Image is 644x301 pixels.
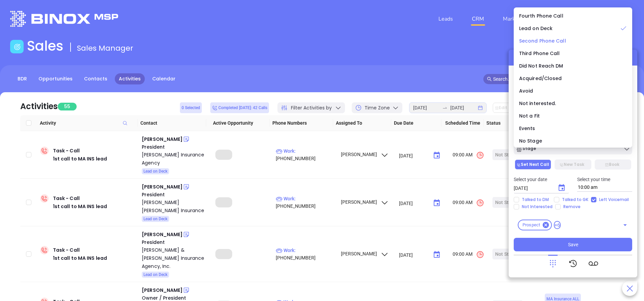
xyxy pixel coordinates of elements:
[430,149,444,162] button: Choose date, selected date is Sep 29, 2025
[53,246,107,262] div: Task - Call
[399,251,428,258] input: MM/DD/YYYY
[516,146,536,152] div: Stage
[519,37,566,44] span: Second Phone Call
[270,115,333,131] th: Phone Numbers
[554,221,561,229] span: +6
[115,73,145,84] a: Activities
[413,104,439,111] input: Start date
[399,152,428,159] input: MM/DD/YYYY
[333,115,391,131] th: Assigned To
[453,199,484,207] span: 09:00 AM
[365,104,390,111] span: Time Zone
[519,75,562,82] span: Acquired/Closed
[595,159,631,170] button: Book
[442,105,448,110] span: to
[596,197,632,202] span: Left Voicemail
[453,250,484,259] span: 09:00 AM
[53,202,107,210] div: 1st call to MA INS lead
[514,185,552,192] input: MM/DD/YYYY
[206,115,270,131] th: Active Opportunity
[441,115,484,131] th: Scheduled Time
[519,50,560,57] span: Third Phone Call
[143,271,167,278] span: Lead on Deck
[143,168,167,175] span: Lead on Deck
[555,159,591,170] button: New Task
[493,75,615,83] input: Search…
[340,199,389,205] span: [PERSON_NAME]
[10,11,118,27] img: logo
[453,151,484,159] span: 09:00 AM
[80,73,111,84] a: Contacts
[495,149,520,160] div: Not Started
[442,105,448,110] span: swap-right
[561,204,583,209] span: Remove
[53,147,107,163] div: Task - Call
[519,112,540,119] span: Not a Fit
[515,159,551,170] button: Set Next Call
[450,104,477,111] input: End date
[138,115,207,131] th: Contact
[568,241,578,248] span: Save
[340,152,389,157] span: [PERSON_NAME]
[518,220,552,230] div: Prospect
[34,73,77,84] a: Opportunities
[519,137,542,144] span: No Stage
[77,43,133,53] span: Sales Manager
[559,197,591,202] span: Talked to GK
[142,151,206,167] a: [PERSON_NAME] Insurance Agency
[495,249,520,259] div: Not Started
[519,197,552,202] span: Talked to DM
[53,155,107,163] div: 1st call to MA INS lead
[519,100,556,107] span: Not interested.
[500,12,530,26] a: Marketing
[142,230,183,239] div: [PERSON_NAME]
[276,248,296,253] span: Work :
[142,286,183,294] div: [PERSON_NAME]
[142,246,206,270] a: [PERSON_NAME] & [PERSON_NAME] Insurance Agency, Inc.
[20,100,58,112] div: Activities
[487,77,492,81] span: search
[182,104,200,111] span: 0 Selected
[276,195,334,210] p: [PHONE_NUMBER]
[148,73,180,84] a: Calendar
[430,196,444,210] button: Choose date, selected date is Sep 29, 2025
[142,183,183,191] div: [PERSON_NAME]
[519,25,553,32] span: Lead on Deck
[519,12,563,19] span: Fourth Phone Call
[555,181,568,195] button: Choose date, selected date is Oct 3, 2025
[495,197,520,208] div: Not Started
[518,222,544,228] span: Prospect
[519,204,555,209] span: Not Interested
[519,125,535,132] span: Events
[143,215,167,223] span: Lead on Deck
[484,115,531,131] th: Status
[399,200,428,206] input: MM/DD/YYYY
[340,251,389,256] span: [PERSON_NAME]
[27,38,63,54] h1: Sales
[291,104,332,111] span: Filter Activities by
[276,196,296,201] span: Work :
[493,103,531,113] button: Edit Due Date
[514,144,632,154] button: Stage
[276,247,334,261] p: [PHONE_NUMBER]
[276,148,296,154] span: Work :
[436,12,456,26] a: Leads
[142,191,206,198] div: President
[519,62,563,69] span: Did Not Reach DM
[577,176,633,183] p: Select your time
[142,198,206,215] a: [PERSON_NAME] [PERSON_NAME] Insurance
[519,87,533,94] span: Avoid
[391,115,441,131] th: Due Date
[430,248,444,261] button: Choose date, selected date is Sep 29, 2025
[53,194,107,210] div: Task - Call
[620,220,630,230] button: Open
[58,103,77,110] span: 55
[14,73,31,84] a: BDR
[40,119,135,127] span: Activity
[469,12,487,26] a: CRM
[142,143,206,151] div: President
[142,239,206,246] div: President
